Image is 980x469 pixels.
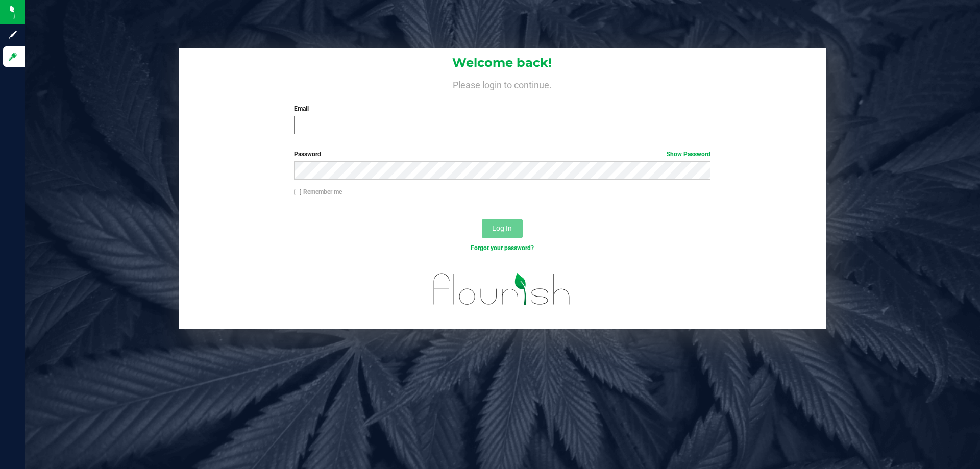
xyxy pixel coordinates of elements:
[8,52,18,62] inline-svg: Log in
[179,56,826,69] h1: Welcome back!
[294,189,301,196] input: Remember me
[471,244,534,252] a: Forgot your password?
[421,263,583,315] img: flourish_logo.svg
[8,30,18,40] inline-svg: Sign up
[179,78,826,90] h4: Please login to continue.
[492,224,512,232] span: Log In
[294,187,342,196] label: Remember me
[294,104,710,113] label: Email
[294,151,321,158] span: Password
[482,219,523,238] button: Log In
[667,151,710,158] a: Show Password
